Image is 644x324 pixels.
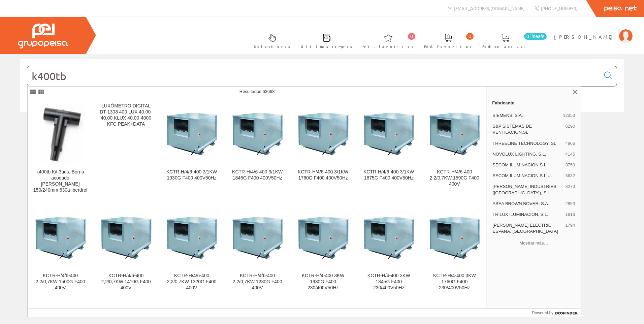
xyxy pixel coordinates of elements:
[296,107,350,159] img: KCTR-H/4/6-400 3/1KW 1760G F400 400V50Hz
[427,107,482,159] img: KCTR-H/4/6-400 2,2/0,7KW 1590G F400 400V
[487,97,581,108] a: Fabricante
[427,169,482,187] div: KCTR-H/4/6-400 2,2/0,7KW 1590G F400 400V
[230,273,285,291] div: KCTR-H/4/6-400 2,2/0,7KW 1230G F400 400V
[554,33,616,40] span: [PERSON_NAME]
[28,98,93,201] a: k400tb Kit 3uds. Borna acodado simet 150/240mm 630a Iberdrol k400tb Kit 3uds. Borna acodado [PERS...
[99,273,153,291] div: KCTR-H/4/6-400 2,2/0,7KW 1410G F400 400V
[296,211,350,263] img: KCTR-H/4-400 3KW 1930G F400 230/400V50Hz
[492,184,562,196] span: [PERSON_NAME] INDUSTRIES ([GEOGRAPHIC_DATA]), S.L.
[33,273,88,291] div: KCTR-H/4/6-400 2,2/0,7KW 1500G F400 400V
[422,98,487,201] a: KCTR-H/4/6-400 2,2/0,7KW 1590G F400 400V KCTR-H/4/6-400 2,2/0,7KW 1590G F400 400V
[427,211,482,263] img: KCTR-H/4-400 3KW 1760G F400 230/400V50Hz
[356,201,421,299] a: KCTR-H/4-400 3KW 1845G F400 230/400V50Hz KCTR-H/4-400 3KW 1845G F400 230/400V50Hz
[492,123,562,135] span: S&P SISTEMAS DE VENTILACION,SL
[565,140,575,147] span: 4866
[565,201,575,207] span: 2853
[532,309,581,317] a: Powered by
[554,28,633,34] a: [PERSON_NAME]
[230,169,285,181] div: KCTR-H/4/6-400 3/1KW 1845G F400 400V50Hz
[296,169,350,181] div: KCTR-H/4/6-400 3/1KW 1760G F400 400V50Hz
[247,28,294,53] a: Selectores
[565,212,575,218] span: 1816
[492,151,562,157] span: NOVOLUX LIGHTING, S.L.
[361,211,416,263] img: KCTR-H/4-400 3KW 1845G F400 230/400V50Hz
[492,140,562,147] span: THREELINE TECHNOLOGY, SL
[290,98,356,201] a: KCTR-H/4/6-400 3/1KW 1760G F400 400V50Hz KCTR-H/4/6-400 3/1KW 1760G F400 400V50Hz
[225,98,290,201] a: KCTR-H/4/6-400 3/1KW 1845G F400 400V50Hz KCTR-H/4/6-400 3/1KW 1845G F400 400V50Hz
[524,33,547,40] span: 0 línea/s
[492,162,562,168] span: SECOM ILUMINACION S.L.
[28,201,93,299] a: KCTR-H/4/6-400 2,2/0,7KW 1500G F400 400V KCTR-H/4/6-400 2,2/0,7KW 1500G F400 400V
[262,89,275,94] span: 63668
[565,184,575,196] span: 3270
[565,162,575,168] span: 3750
[301,43,352,50] span: Últimas compras
[20,120,624,126] div: © Grupo Peisa
[482,43,528,50] span: Pedido actual
[492,173,562,179] span: SECOM ILUMINACION S.L.U.
[239,89,275,94] span: Resultados:
[164,273,219,291] div: KCTR-H/4/6-400 2,2/0,7KW 1320G F400 400V
[361,169,416,181] div: KCTR-H/4/6-400 3/1KW 1675G F400 400V50Hz
[541,5,578,11] span: [PHONE_NUMBER]
[356,98,421,201] a: KCTR-H/4/6-400 3/1KW 1675G F400 400V50Hz KCTR-H/4/6-400 3/1KW 1675G F400 400V50Hz
[99,103,153,127] div: LUXÓMETRO DIGITAL DT-1308 400 LUX 40.00-40.00 KLUX 40.00-4000 KFC PEAK+DATA
[565,173,575,179] span: 3632
[296,273,350,291] div: KCTR-H/4-400 3KW 1930G F400 230/400V50Hz
[565,151,575,157] span: 4145
[563,112,575,119] span: 12353
[37,103,84,164] img: k400tb Kit 3uds. Borna acodado simet 150/240mm 630a Iberdrol
[159,201,224,299] a: KCTR-H/4/6-400 2,2/0,7KW 1320G F400 400V KCTR-H/4/6-400 2,2/0,7KW 1320G F400 400V
[492,201,562,207] span: ASEA BROWN BOVERI S.A.
[424,43,472,50] span: Ped. favoritos
[18,24,68,48] img: Grupo Peisa
[93,201,159,299] a: KCTR-H/4/6-400 2,2/0,7KW 1410G F400 400V KCTR-H/4/6-400 2,2/0,7KW 1410G F400 400V
[33,169,88,193] div: k400tb Kit 3uds. Borna acodado [PERSON_NAME] 150/240mm 630a Iberdrol
[565,222,575,234] span: 1794
[363,43,414,50] span: Art. favoritos
[294,28,356,53] a: Últimas compras
[361,273,416,291] div: KCTR-H/4-400 3KW 1845G F400 230/400V50Hz
[290,201,356,299] a: KCTR-H/4-400 3KW 1930G F400 230/400V50Hz KCTR-H/4-400 3KW 1930G F400 230/400V50Hz
[408,33,415,40] span: 0
[159,98,224,201] a: KCTR-H/4/6-400 3/1KW 1930G F400 400V50Hz KCTR-H/4/6-400 3/1KW 1930G F400 400V50Hz
[532,310,553,316] span: Powered by
[164,107,219,159] img: KCTR-H/4/6-400 3/1KW 1930G F400 400V50Hz
[99,211,153,263] img: KCTR-H/4/6-400 2,2/0,7KW 1410G F400 400V
[164,169,219,181] div: KCTR-H/4/6-400 3/1KW 1930G F400 400V50Hz
[492,112,560,119] span: SIEMENS, S.A.
[422,201,487,299] a: KCTR-H/4-400 3KW 1760G F400 230/400V50Hz KCTR-H/4-400 3KW 1760G F400 230/400V50Hz
[427,273,482,291] div: KCTR-H/4-400 3KW 1760G F400 230/400V50Hz
[254,43,290,50] span: Selectores
[466,33,474,40] span: 0
[230,107,285,159] img: KCTR-H/4/6-400 3/1KW 1845G F400 400V50Hz
[361,107,416,159] img: KCTR-H/4/6-400 3/1KW 1675G F400 400V50Hz
[93,98,159,201] a: LUXÓMETRO DIGITAL DT-1308 400 LUX 40.00-40.00 KLUX 40.00-4000 KFC PEAK+DATA
[565,123,575,135] span: 6290
[492,212,562,218] span: TRILUX ILUMINACION, S.L.
[230,211,285,263] img: KCTR-H/4/6-400 2,2/0,7KW 1230G F400 400V
[454,5,524,11] span: [EMAIL_ADDRESS][DOMAIN_NAME]
[27,66,600,86] input: Buscar...
[225,201,290,299] a: KCTR-H/4/6-400 2,2/0,7KW 1230G F400 400V KCTR-H/4/6-400 2,2/0,7KW 1230G F400 400V
[33,211,88,263] img: KCTR-H/4/6-400 2,2/0,7KW 1500G F400 400V
[489,237,578,249] button: Mostrar más…
[164,211,219,263] img: KCTR-H/4/6-400 2,2/0,7KW 1320G F400 400V
[492,222,562,234] span: [PERSON_NAME] ELECTRIC ESPAÑA, [GEOGRAPHIC_DATA]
